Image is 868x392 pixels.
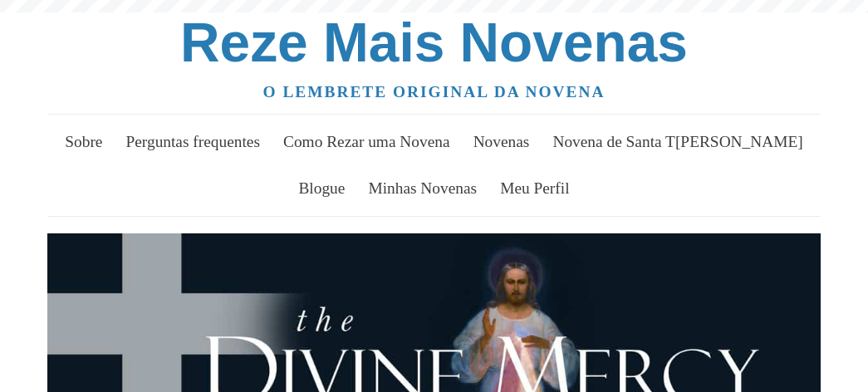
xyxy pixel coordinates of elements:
a: O lembrete original da novena [263,83,606,100]
a: Meu Perfil [491,165,580,212]
a: Perguntas frequentes [116,119,270,165]
font: Novenas [473,133,530,150]
a: Sobre [56,119,112,165]
font: Como Rezar uma Novena [283,133,450,150]
a: Como Rezar uma Novena [273,119,459,165]
a: Minhas Novenas [359,165,487,212]
font: Blogue [298,179,345,197]
a: Reze Mais Novenas [180,12,688,73]
font: Meu Perfil [500,179,569,197]
font: Minhas Novenas [368,179,477,197]
a: Blogue [289,165,355,212]
font: Novena de Santa T[PERSON_NAME] [552,133,802,150]
font: Perguntas frequentes [126,133,260,150]
a: Novena de Santa T[PERSON_NAME] [543,119,813,165]
font: Sobre [65,133,102,150]
a: Novenas [463,119,539,165]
